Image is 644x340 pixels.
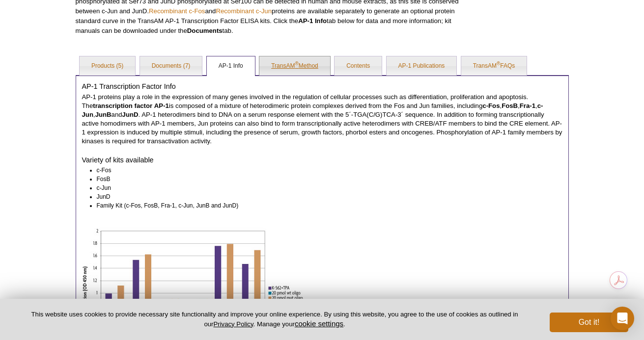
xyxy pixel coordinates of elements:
[550,313,628,332] button: Got it!
[387,56,457,76] a: AP-1 Publications
[461,56,527,76] a: TransAM®FAQs
[82,82,562,91] h4: AP-1 Transcription Factor Info
[82,102,543,118] b: c-Jun
[122,111,139,118] b: JunD
[149,7,205,15] a: Recombinant c-Fos
[80,56,135,76] a: Products (5)
[497,61,500,66] sup: ®
[82,93,562,146] p: AP-1 proteins play a role in the expression of many genes involved in the regulation of cellular ...
[97,166,554,175] li: c-Fos
[140,56,202,76] a: Documents (7)
[82,156,562,164] h4: Variety of kits available
[97,192,554,201] li: JunD
[335,56,382,76] a: Contents
[502,102,518,109] b: FosB
[16,310,533,329] p: This website uses cookies to provide necessary site functionality and improve your online experie...
[97,183,554,192] li: c-Jun
[520,102,535,109] b: Fra-1
[216,7,272,15] a: Recombinant c-Jun
[259,56,330,76] a: TransAM®Method
[295,319,343,328] button: cookie settings
[97,201,554,210] li: Family Kit (c-Fos, FosB, Fra-1, c-Jun, JunB and JunD)
[187,27,223,34] strong: Documents
[295,61,298,66] sup: ®
[207,56,255,76] a: AP-1 Info
[482,102,500,109] b: c-Fos
[154,102,169,109] b: AP-1
[298,17,327,25] strong: AP-1 Info
[97,175,554,183] li: FosB
[93,102,152,109] b: transcription factor
[611,307,634,330] div: Open Intercom Messenger
[95,111,112,118] b: JunB
[213,320,253,328] a: Privacy Policy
